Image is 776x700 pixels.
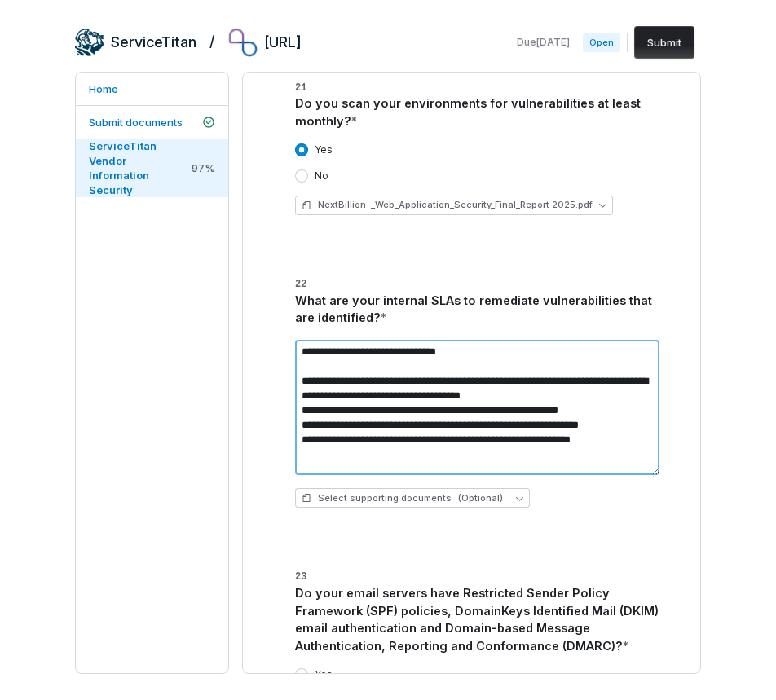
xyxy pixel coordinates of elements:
span: (Optional) [458,492,503,504]
span: NextBillion-_Web_Application_Security_Final_Report 2025.pdf [318,199,593,211]
a: Home [76,73,228,105]
span: ServiceTitan Vendor Information Security [89,139,157,196]
span: Open [583,33,620,52]
a: ServiceTitan Vendor Information Security97% [76,139,228,197]
span: 21 [295,82,306,94]
div: What are your internal SLAs to remediate vulnerabilities that are identified? [295,292,668,328]
span: Due [DATE] [517,36,570,49]
label: Yes [315,143,333,156]
div: Do you scan your environments for vulnerabilities at least monthly? [295,95,668,130]
label: No [315,169,328,183]
span: Submit documents [89,116,183,129]
span: 22 [295,279,306,290]
div: Do your email servers have Restricted Sender Policy Framework (SPF) policies, DomainKeys Identifi... [295,584,668,655]
span: 97 % [192,161,215,175]
h2: [URL] [264,32,302,53]
h2: / [209,28,215,52]
a: Submit documents [76,106,228,139]
span: 23 [295,571,306,583]
button: Submit [634,26,694,59]
h2: ServiceTitan [111,32,196,53]
label: Yes [315,668,333,681]
span: Select supporting documents [302,492,503,504]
